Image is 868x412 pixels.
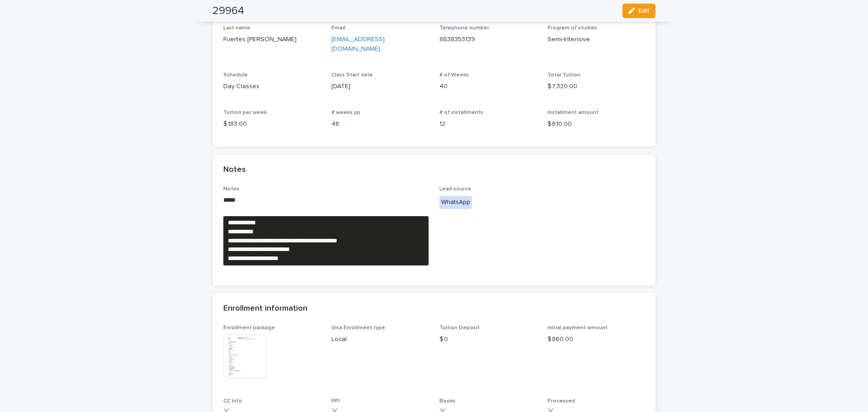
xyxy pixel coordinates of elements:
span: Lead source [439,186,471,192]
span: Processed [547,398,575,404]
span: Enrollment package [223,325,275,331]
div: WhatsApp [439,196,472,209]
a: 8638353139 [439,36,475,43]
h2: Enrollment information [223,304,307,314]
span: Program of studies [547,25,597,31]
span: CC Info [223,398,242,404]
span: # weeks pp [331,110,360,115]
span: Tuition Deposit [439,325,480,331]
button: Edit [623,4,656,18]
span: # of Weeks [439,72,469,78]
span: Total Tuition [547,72,580,78]
span: Books [439,398,456,404]
span: Installment amount [547,110,599,115]
span: Last name [223,25,250,31]
p: Semi-Intensive [547,35,645,44]
a: [EMAIL_ADDRESS][DOMAIN_NAME] [331,36,385,52]
span: Schedule [223,72,248,78]
p: [DATE] [331,82,429,91]
span: # of installments [439,110,483,115]
span: Notes [223,186,240,192]
span: initial payment amount [547,325,608,331]
h2: Notes [223,165,246,175]
span: Telephone number [439,25,489,31]
p: $ 610.00 [547,119,645,129]
span: PPI [331,398,340,404]
p: 40 [439,82,537,91]
p: Local [331,335,429,344]
p: 12 [439,119,537,129]
span: Class Start date [331,72,373,78]
h2: 29964 [212,5,244,18]
span: Visa Enrollment type [331,325,385,331]
span: Tuition per week [223,110,267,115]
p: Day Classes [223,82,321,91]
span: Edit [638,8,650,14]
p: $ 0 [439,335,537,344]
p: $ 183.00 [223,119,321,129]
span: Email [331,25,345,31]
p: 48 [331,119,429,129]
p: $ 7,320.00 [547,82,645,91]
p: $ 860.00 [547,335,645,344]
p: Fuertes [PERSON_NAME] [223,35,321,44]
